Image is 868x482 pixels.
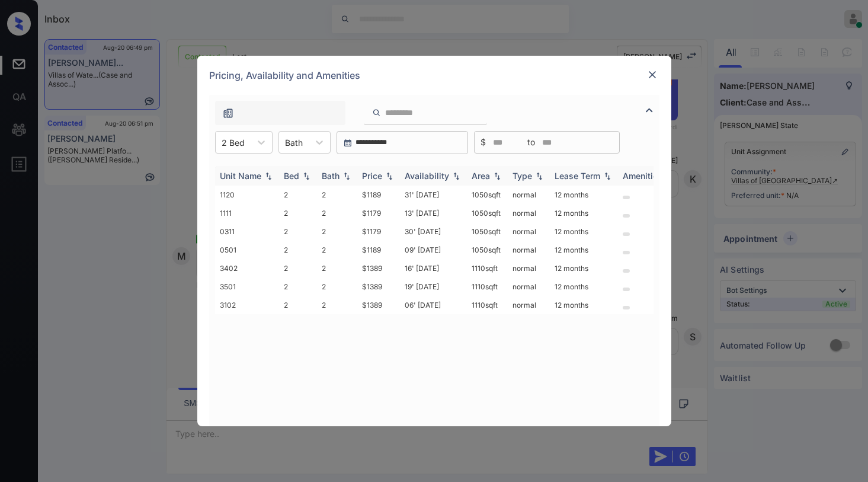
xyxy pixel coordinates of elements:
[646,69,658,81] img: close
[372,107,381,118] img: icon-zuma
[357,259,400,277] td: $1389
[383,172,395,180] img: sorting
[357,204,400,222] td: $1179
[317,204,357,222] td: 2
[550,241,618,259] td: 12 months
[317,186,357,204] td: 2
[642,103,656,117] img: icon-zuma
[400,204,467,222] td: 13' [DATE]
[550,222,618,241] td: 12 months
[222,107,234,119] img: icon-zuma
[533,172,545,180] img: sorting
[215,259,279,277] td: 3402
[472,171,490,181] div: Area
[481,136,486,149] span: $
[262,172,274,180] img: sorting
[362,171,382,181] div: Price
[357,277,400,296] td: $1389
[300,172,312,180] img: sorting
[357,186,400,204] td: $1189
[220,171,261,181] div: Unit Name
[400,259,467,277] td: 16' [DATE]
[467,186,508,204] td: 1050 sqft
[400,241,467,259] td: 09' [DATE]
[508,241,550,259] td: normal
[601,172,613,180] img: sorting
[508,204,550,222] td: normal
[467,241,508,259] td: 1050 sqft
[508,259,550,277] td: normal
[215,241,279,259] td: 0501
[279,186,317,204] td: 2
[215,277,279,296] td: 3501
[550,204,618,222] td: 12 months
[279,277,317,296] td: 2
[508,186,550,204] td: normal
[317,241,357,259] td: 2
[317,222,357,241] td: 2
[508,296,550,314] td: normal
[317,277,357,296] td: 2
[527,136,535,149] span: to
[317,296,357,314] td: 2
[508,277,550,296] td: normal
[322,171,339,181] div: Bath
[555,171,600,181] div: Lease Term
[467,204,508,222] td: 1050 sqft
[400,277,467,296] td: 19' [DATE]
[279,259,317,277] td: 2
[215,296,279,314] td: 3102
[341,172,353,180] img: sorting
[284,171,299,181] div: Bed
[467,259,508,277] td: 1110 sqft
[550,186,618,204] td: 12 months
[400,186,467,204] td: 31' [DATE]
[279,241,317,259] td: 2
[357,296,400,314] td: $1389
[215,186,279,204] td: 1120
[197,56,671,95] div: Pricing, Availability and Amenities
[623,171,662,181] div: Amenities
[357,241,400,259] td: $1189
[279,222,317,241] td: 2
[215,222,279,241] td: 0311
[400,222,467,241] td: 30' [DATE]
[215,204,279,222] td: 1111
[405,171,449,181] div: Availability
[450,172,462,180] img: sorting
[550,296,618,314] td: 12 months
[513,171,532,181] div: Type
[279,296,317,314] td: 2
[279,204,317,222] td: 2
[400,296,467,314] td: 06' [DATE]
[467,222,508,241] td: 1050 sqft
[467,296,508,314] td: 1110 sqft
[467,277,508,296] td: 1110 sqft
[550,259,618,277] td: 12 months
[317,259,357,277] td: 2
[357,222,400,241] td: $1179
[508,222,550,241] td: normal
[550,277,618,296] td: 12 months
[491,172,503,180] img: sorting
